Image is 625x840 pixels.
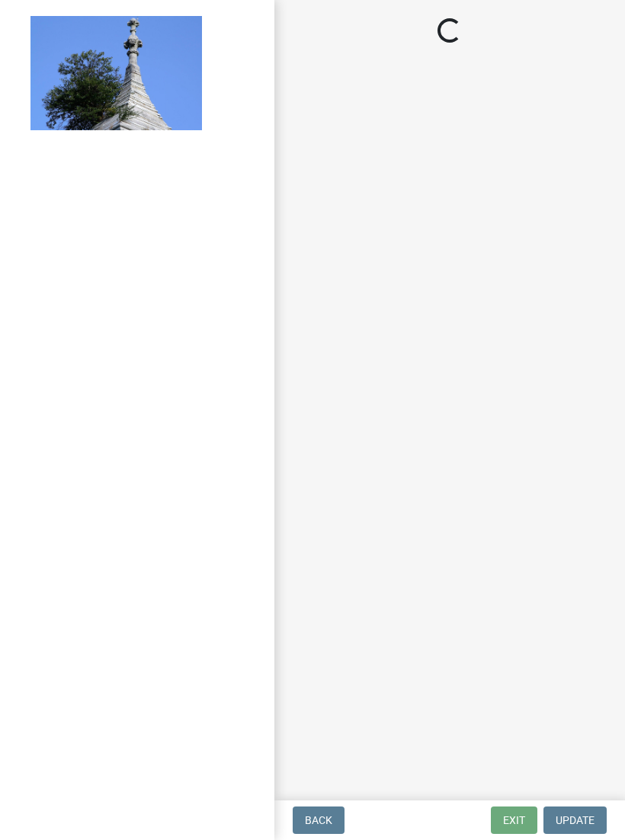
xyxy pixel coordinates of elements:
img: Decatur County, Indiana [30,16,202,130]
button: Exit [491,806,537,834]
button: Back [293,806,345,834]
span: Update [556,814,595,826]
button: Update [543,806,607,834]
span: Back [305,814,332,826]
